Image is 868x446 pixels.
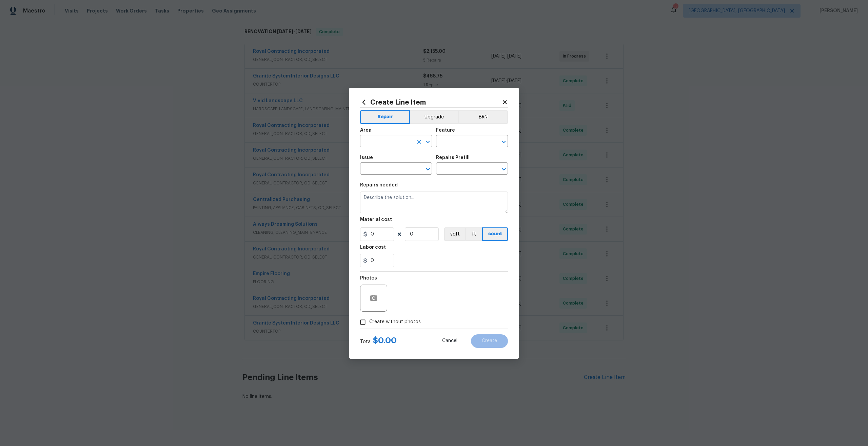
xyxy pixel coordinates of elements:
span: Create [482,338,497,343]
button: Open [423,137,433,147]
button: count [482,227,508,241]
h5: Labor cost [360,245,386,250]
div: Total [360,337,397,345]
h5: Photos [360,276,377,281]
h2: Create Line Item [360,98,502,106]
button: sqft [444,227,465,241]
h5: Issue [360,155,373,160]
h5: Material cost [360,217,392,222]
h5: Repairs needed [360,183,398,187]
button: Repair [360,110,410,124]
button: Open [423,164,433,174]
button: Clear [414,137,424,147]
button: ft [465,227,482,241]
button: Upgrade [410,110,458,124]
button: Open [499,137,509,147]
button: Open [499,164,509,174]
span: Cancel [442,338,457,343]
button: Cancel [431,334,468,348]
button: Create [471,334,508,348]
h5: Feature [436,128,455,133]
span: $ 0.00 [373,336,397,344]
h5: Area [360,128,372,133]
span: Create without photos [369,318,421,326]
button: BRN [458,110,508,124]
h5: Repairs Prefill [436,155,470,160]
